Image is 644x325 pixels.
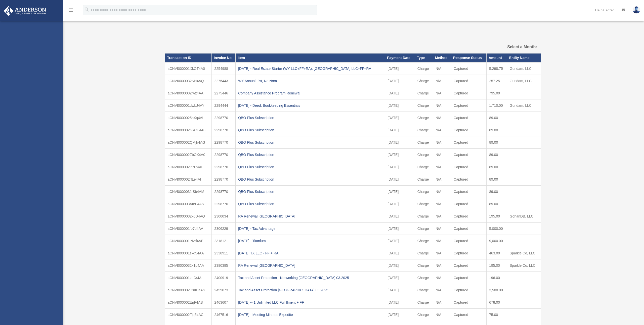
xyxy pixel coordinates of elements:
td: Captured [451,308,487,321]
td: aCNVI000002ZbOX4A0 [165,148,212,161]
td: Captured [451,124,487,136]
div: Company Assistance Program Renewal [238,90,382,97]
td: aCNVI000001skq54AA [165,247,212,259]
td: 5,000.00 [487,222,507,235]
td: aCNVI000002rfLe4AI [165,173,212,185]
div: [DATE] - Meeting Minutes Expedite [238,311,382,318]
td: [DATE] [385,222,415,235]
td: [DATE] [385,210,415,222]
td: 196.00 [487,272,507,284]
td: Captured [451,296,487,308]
td: 89.00 [487,124,507,136]
td: [DATE] [385,124,415,136]
th: Method [433,53,451,62]
td: Captured [451,136,487,148]
a: menu [68,9,74,13]
td: Captured [451,235,487,247]
td: aCNVI000003AteE4AS [165,198,212,210]
td: Sparkle Co, LLC [507,259,541,272]
td: 257.25 [487,75,507,87]
td: Charge [415,99,433,112]
td: [DATE] [385,284,415,296]
td: [DATE] [385,112,415,124]
td: 2298770 [212,185,236,198]
td: 2380385 [212,259,236,272]
td: [DATE] [385,296,415,308]
img: Anderson Advisors Platinum Portal [2,6,48,16]
th: Entity Name [507,53,541,62]
td: 2298770 [212,173,236,185]
td: Captured [451,222,487,235]
td: [DATE] [385,136,415,148]
td: aCNVI000002DsuH4AS [165,284,212,296]
div: [DATE] - Real Estate Starter (WY LLC+FF+RA), [GEOGRAPHIC_DATA] LLC+FF+RA [238,65,382,72]
td: Captured [451,210,487,222]
th: Response Status [451,53,487,62]
td: Charge [415,87,433,99]
td: aCNVI000001fp7d4AA [165,222,212,235]
td: aCNVI0000032k1p4AA [165,259,212,272]
th: Type [415,53,433,62]
td: 195.00 [487,259,507,272]
td: 2298770 [212,112,236,124]
td: 5,298.75 [487,62,507,75]
td: N/A [433,173,451,185]
td: N/A [433,148,451,161]
td: aCNVI0000032jwz4AA [165,87,212,99]
div: RA Renewal [GEOGRAPHIC_DATA] [238,213,382,220]
td: Captured [451,62,487,75]
td: [DATE] [385,75,415,87]
td: Captured [451,185,487,198]
td: 2318121 [212,235,236,247]
td: Captured [451,148,487,161]
td: 89.00 [487,136,507,148]
td: [DATE] [385,87,415,99]
td: Captured [451,173,487,185]
td: N/A [433,112,451,124]
td: 678.00 [487,296,507,308]
td: 89.00 [487,173,507,185]
div: [DATE] TX LLC - FF + RA [238,250,382,257]
td: [DATE] [385,198,415,210]
th: Transaction ID [165,53,212,62]
td: 2298770 [212,136,236,148]
td: N/A [433,296,451,308]
td: [DATE] [385,148,415,161]
td: Gundam, LLC [507,99,541,112]
div: [DATE] - Tax Advantage [238,225,382,232]
td: N/A [433,99,451,112]
td: 463.00 [487,247,507,259]
td: N/A [433,210,451,222]
td: N/A [433,284,451,296]
div: QBO Plus Subscription [238,151,382,158]
td: GohanDB, LLC [507,210,541,222]
td: [DATE] [385,161,415,173]
div: [DATE] - Titanium [238,237,382,244]
div: QBO Plus Subscription [238,188,382,195]
td: N/A [433,247,451,259]
td: 2459073 [212,284,236,296]
div: WY Annual List, No Nom [238,77,382,84]
td: 3,500.00 [487,284,507,296]
td: N/A [433,136,451,148]
label: Select a Month: [482,43,537,50]
td: aCNVI0000032k0D4AQ [165,210,212,222]
td: N/A [433,198,451,210]
td: Charge [415,161,433,173]
td: aCNVI000002ErjF4AS [165,296,212,308]
td: 89.00 [487,198,507,210]
td: aCNVI000001dwLJ4AY [165,99,212,112]
td: Captured [451,161,487,173]
td: 2300034 [212,210,236,222]
td: Charge [415,222,433,235]
div: QBO Plus Subscription [238,114,382,121]
td: Captured [451,259,487,272]
td: Charge [415,210,433,222]
td: Captured [451,99,487,112]
td: 2400919 [212,272,236,284]
td: Captured [451,87,487,99]
td: 89.00 [487,161,507,173]
td: Gundam, LLC [507,75,541,87]
td: 2306229 [212,222,236,235]
td: 2298770 [212,124,236,136]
